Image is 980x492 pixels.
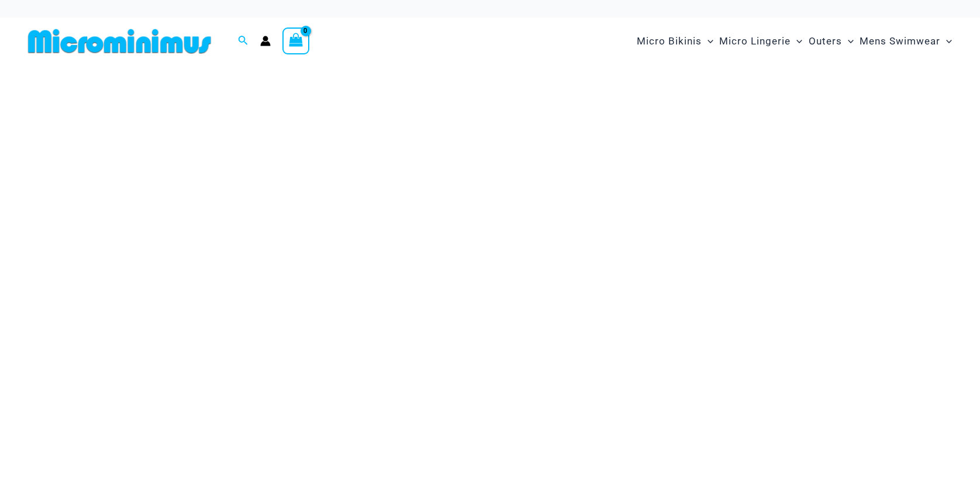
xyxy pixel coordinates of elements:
span: Menu Toggle [940,26,952,56]
a: Mens SwimwearMenu ToggleMenu Toggle [857,23,955,59]
a: Search icon link [238,34,249,49]
img: MM SHOP LOGO FLAT [23,28,216,54]
a: OutersMenu ToggleMenu Toggle [806,23,857,59]
span: Outers [809,26,842,56]
a: Micro LingerieMenu ToggleMenu Toggle [716,23,805,59]
span: Micro Lingerie [719,26,791,56]
a: Account icon link [260,36,271,46]
a: Micro BikinisMenu ToggleMenu Toggle [634,23,716,59]
span: Menu Toggle [702,26,713,56]
span: Mens Swimwear [860,26,940,56]
span: Micro Bikinis [637,26,702,56]
nav: Site Navigation [632,22,957,61]
a: View Shopping Cart, empty [282,27,309,54]
span: Menu Toggle [842,26,854,56]
span: Menu Toggle [791,26,802,56]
